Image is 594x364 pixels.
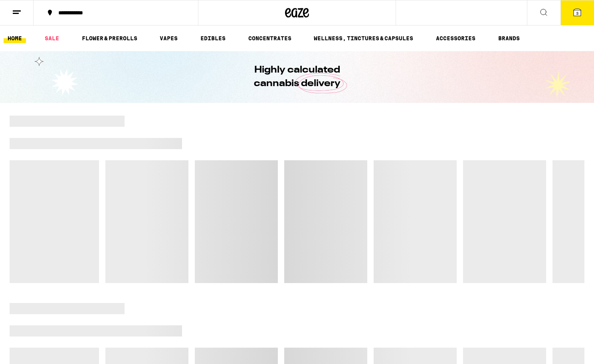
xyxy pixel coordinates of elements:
span: 3 [576,11,578,16]
a: SALE [41,33,63,43]
a: FLOWER & PREROLLS [78,33,141,43]
a: EDIBLES [196,33,230,43]
a: VAPES [156,33,182,43]
a: WELLNESS, TINCTURES & CAPSULES [310,33,417,43]
h1: Highly calculated cannabis delivery [231,63,363,91]
a: BRANDS [494,33,524,43]
a: ACCESSORIES [432,33,479,43]
button: 3 [560,0,594,25]
a: CONCENTRATES [244,33,295,43]
a: HOME [4,33,26,43]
